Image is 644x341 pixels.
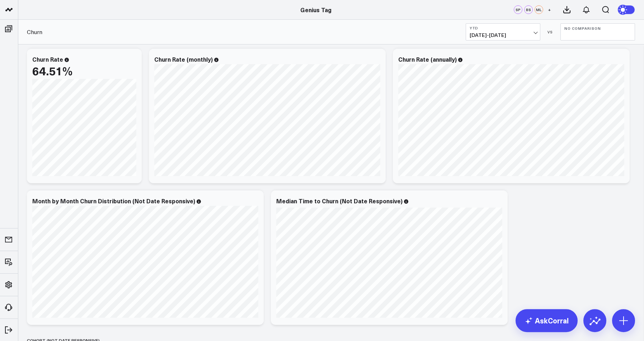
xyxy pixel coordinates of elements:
[545,5,554,14] button: +
[300,6,332,14] a: Genius Tag
[276,197,403,205] div: Median Time to Churn (Not Date Responsive)
[32,197,195,205] div: Month by Month Churn Distribution (Not Date Responsive)
[544,30,557,34] div: VS
[32,64,72,77] div: 64.51%
[535,5,543,14] div: ML
[470,32,536,38] span: [DATE] - [DATE]
[564,26,631,30] b: No Comparison
[32,55,63,63] div: Churn Rate
[516,309,578,332] a: AskCorral
[560,23,635,41] button: No Comparison
[524,5,533,14] div: BS
[2,323,16,336] a: Log Out
[514,5,522,14] div: SP
[548,7,551,12] span: +
[466,23,540,41] button: YTD[DATE]-[DATE]
[154,55,213,63] div: Churn Rate (monthly)
[470,26,536,30] b: YTD
[27,28,42,36] a: Churn
[398,55,457,63] div: Churn Rate (annually)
